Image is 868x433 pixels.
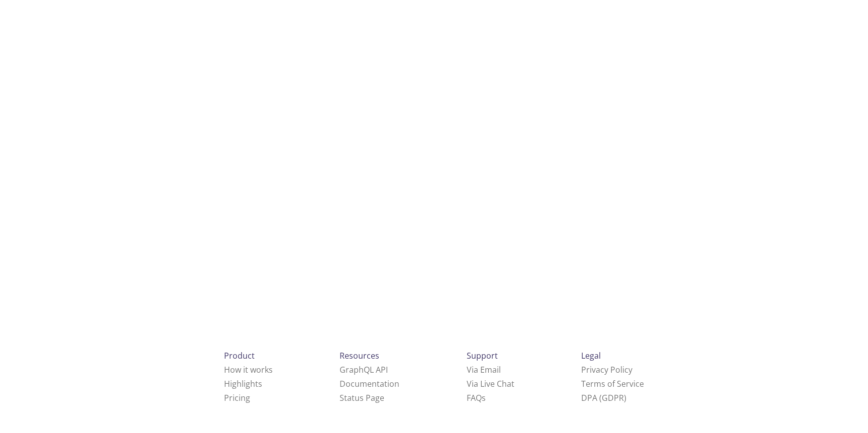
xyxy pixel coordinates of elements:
a: Documentation [340,378,399,389]
span: s [482,392,486,403]
a: FAQ [467,392,486,403]
a: Terms of Service [581,378,644,389]
a: Highlights [224,378,262,389]
a: Via Email [467,364,501,375]
span: Support [467,350,498,361]
a: Privacy Policy [581,364,632,375]
span: Legal [581,350,601,361]
a: Pricing [224,392,250,403]
span: Resources [340,350,379,361]
span: Product [224,350,255,361]
a: How it works [224,364,273,375]
a: Via Live Chat [467,378,514,389]
a: GraphQL API [340,364,388,375]
a: Status Page [340,392,384,403]
a: DPA (GDPR) [581,392,626,403]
